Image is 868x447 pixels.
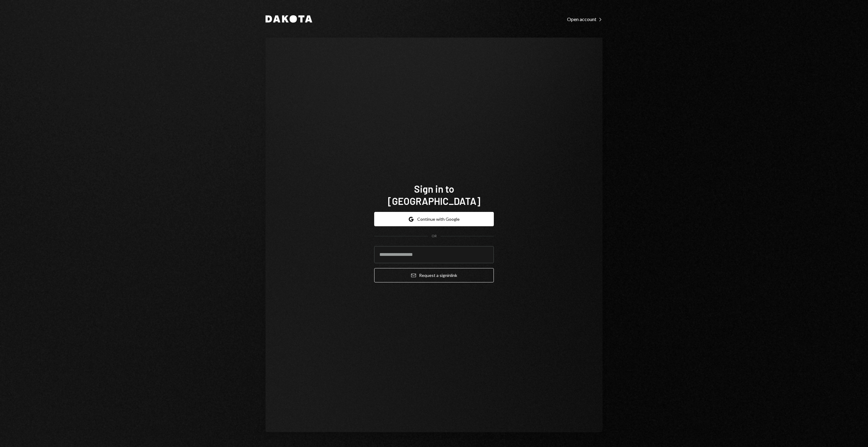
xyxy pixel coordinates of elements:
button: Continue with Google [374,212,494,226]
a: Open account [567,16,602,22]
button: Request a signinlink [374,268,494,282]
h1: Sign in to [GEOGRAPHIC_DATA] [374,183,494,207]
div: OR [432,234,437,239]
div: Open account [567,16,602,22]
